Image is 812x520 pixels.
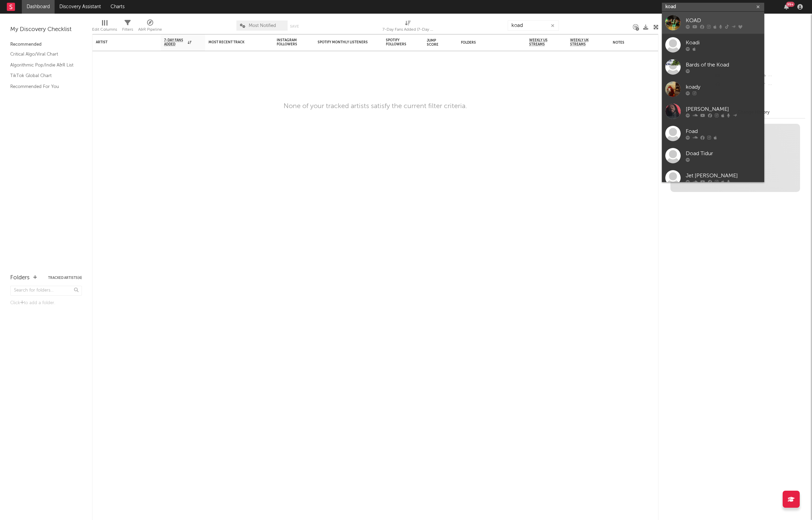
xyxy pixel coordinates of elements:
input: Search for artists [662,3,764,11]
a: [PERSON_NAME] [662,100,764,122]
div: A&R Pipeline [138,17,162,37]
div: Jet [PERSON_NAME] [686,172,761,180]
span: Weekly UK Streams [570,38,596,46]
div: Spotify Monthly Listeners [318,40,369,44]
button: Tracked Artists(4) [48,276,82,280]
div: Filters [122,26,133,34]
a: koady [662,78,764,100]
a: Recommended For You [10,83,75,90]
div: Folders [461,41,512,45]
input: Search for folders... [10,286,82,296]
div: Recommended [10,41,82,49]
div: A&R Pipeline [138,26,162,34]
div: [PERSON_NAME] [686,105,761,113]
a: Critical Algo/Viral Chart [10,50,75,58]
div: Artist [96,40,147,44]
div: koady [686,83,761,91]
div: Spotify Followers [386,38,410,46]
button: 99+ [784,4,789,10]
div: KOAD [686,16,761,25]
div: My Discovery Checklist [10,26,82,34]
div: Edit Columns [92,17,117,37]
div: Notes [613,41,681,45]
a: TikTok Global Chart [10,72,75,79]
div: None of your tracked artists satisfy the current filter criteria. [284,102,467,110]
div: Bards of the Koad [686,61,761,69]
div: Jump Score [427,39,444,47]
span: Weekly US Streams [529,38,553,46]
div: -- [760,80,805,89]
div: Click to add a folder. [10,299,82,307]
div: Folders [10,274,30,282]
div: 7-Day Fans Added (7-Day Fans Added) [382,17,434,37]
input: Search... [508,20,559,31]
a: Jet [PERSON_NAME] [662,167,764,189]
button: Save [290,25,299,28]
div: Koadi [686,39,761,47]
a: Koadi [662,34,764,56]
div: Edit Columns [92,26,117,34]
div: Instagram Followers [277,38,301,46]
div: -- [760,72,805,80]
div: Foad [686,127,761,135]
div: Filters [122,17,133,37]
a: Algorithmic Pop/Indie A&R List [10,61,75,69]
div: Most Recent Track [208,40,260,44]
a: Doad Tidur [662,145,764,167]
a: Bards of the Koad [662,56,764,78]
span: Most Notified [249,24,276,28]
div: Doad Tidur [686,149,761,158]
a: Foad [662,122,764,145]
div: 7-Day Fans Added (7-Day Fans Added) [382,26,434,34]
span: 7-Day Fans Added [164,38,186,46]
a: KOAD [662,12,764,34]
div: 99 + [786,2,795,7]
